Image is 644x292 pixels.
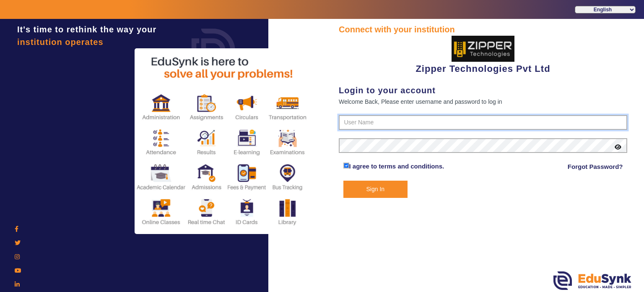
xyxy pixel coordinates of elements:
img: login2.png [135,48,311,234]
span: institution operates [17,37,104,47]
img: 36227e3f-cbf6-4043-b8fc-b5c5f2957d0a [452,36,514,62]
img: edusynk.png [553,271,631,290]
div: Zipper Technologies Pvt Ltd [339,36,627,76]
a: I agree to terms and conditions. [349,163,444,170]
div: Welcome Back, Please enter username and password to log in [339,97,627,107]
div: Login to your account [339,84,627,97]
span: It's time to rethink the way your [17,25,156,34]
input: User Name [339,115,627,130]
a: Forgot Password? [568,162,623,172]
img: login.png [182,19,245,82]
button: Sign In [343,181,408,198]
div: Connect with your institution [339,23,627,36]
